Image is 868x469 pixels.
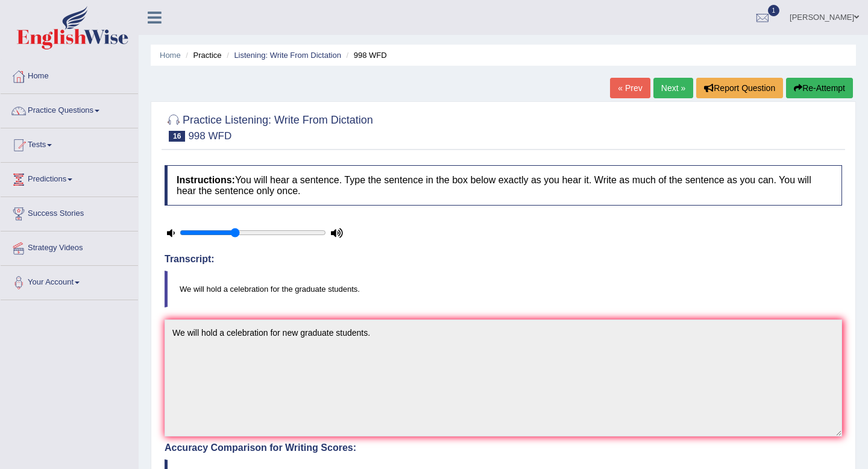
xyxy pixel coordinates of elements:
[160,51,181,60] a: Home
[696,78,783,98] button: Report Question
[344,49,387,61] li: 998 WFD
[165,442,842,453] h4: Accuracy Comparison for Writing Scores:
[1,231,138,262] a: Strategy Videos
[786,78,853,98] button: Re-Attempt
[165,165,842,206] h4: You will hear a sentence. Type the sentence in the box below exactly as you hear it. Write as muc...
[165,271,842,307] blockquote: We will hold a celebration for the graduate students.
[234,51,341,60] a: Listening: Write From Dictation
[768,5,780,16] span: 1
[1,60,138,90] a: Home
[188,130,231,142] small: 998 WFD
[1,266,138,296] a: Your Account
[653,78,693,98] a: Next »
[177,175,235,185] b: Instructions:
[1,128,138,159] a: Tests
[165,254,842,265] h4: Transcript:
[610,78,650,98] a: « Prev
[1,197,138,227] a: Success Stories
[1,163,138,193] a: Predictions
[183,49,221,61] li: Practice
[169,131,185,142] span: 16
[165,112,373,142] h2: Practice Listening: Write From Dictation
[1,94,138,124] a: Practice Questions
